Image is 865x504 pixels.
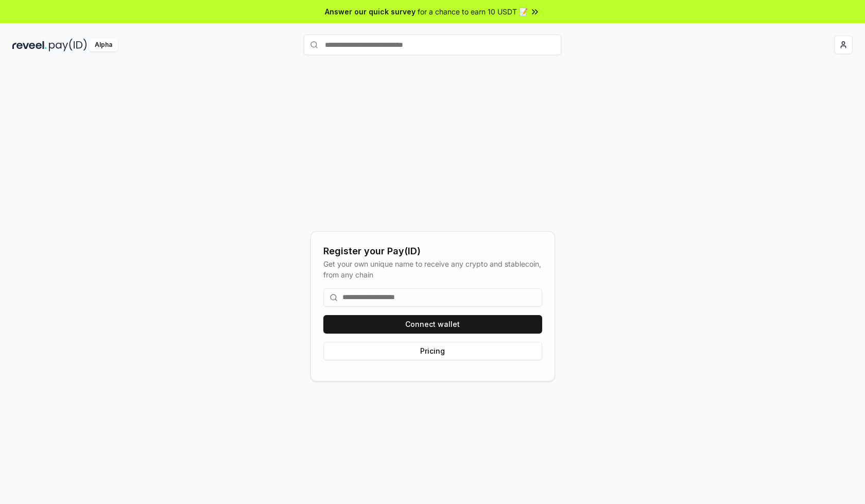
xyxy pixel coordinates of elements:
[323,244,542,258] div: Register your Pay(ID)
[323,315,542,334] button: Connect wallet
[418,6,528,17] span: for a chance to earn 10 USDT 📝
[323,258,542,280] div: Get your own unique name to receive any crypto and stablecoin, from any chain
[325,6,416,17] span: Answer our quick survey
[12,39,47,51] img: reveel_dark
[89,39,118,51] div: Alpha
[323,342,542,360] button: Pricing
[49,39,87,51] img: pay_id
